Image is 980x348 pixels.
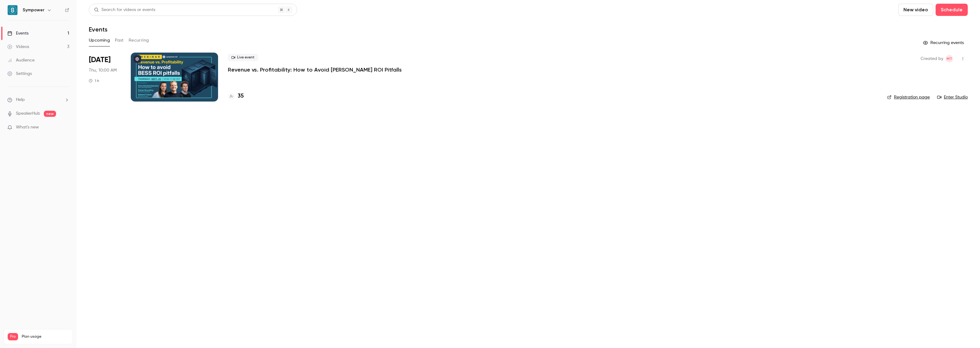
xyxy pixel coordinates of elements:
div: Settings [7,71,32,77]
img: Sympower [8,5,17,15]
span: new [44,111,56,117]
span: Plan usage [22,334,69,339]
div: Sep 25 Thu, 10:00 AM (Europe/Amsterdam) [89,53,121,102]
span: [DATE] [89,55,111,65]
h4: 35 [238,92,244,100]
a: 35 [228,92,244,100]
iframe: Noticeable Trigger [62,125,69,130]
div: Search for videos or events [94,7,155,13]
div: Audience [7,57,35,63]
div: Videos [7,44,29,50]
span: Help [16,97,25,103]
button: Upcoming [89,35,110,45]
a: Revenue vs. Profitability: How to Avoid [PERSON_NAME] ROI Pitfalls [228,66,402,73]
h6: Sympower [23,7,44,13]
button: Recurring [129,35,149,45]
li: help-dropdown-opener [7,97,69,103]
a: Registration page [887,94,930,100]
a: SpeakerHub [16,110,40,117]
a: Enter Studio [937,94,968,100]
button: New video [898,4,933,16]
span: MT [947,55,952,62]
button: Past [115,35,124,45]
span: Thu, 10:00 AM [89,67,117,73]
div: Events [7,30,28,36]
span: What's new [16,124,39,131]
span: Manon Thomas [946,55,953,62]
span: Pro [8,333,18,340]
h1: Events [89,26,107,33]
div: 1 h [89,78,99,83]
span: Live event [228,54,258,61]
span: Created by [921,55,943,62]
button: Schedule [936,4,968,16]
button: Recurring events [920,38,968,48]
